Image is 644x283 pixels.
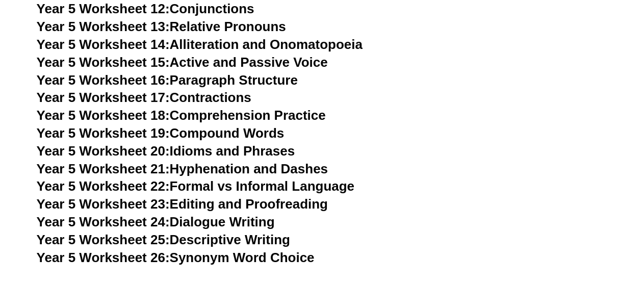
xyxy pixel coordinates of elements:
[37,90,170,105] span: Year 5 Worksheet 17:
[37,214,275,229] a: Year 5 Worksheet 24:Dialogue Writing
[37,125,170,141] span: Year 5 Worksheet 19:
[37,37,363,52] a: Year 5 Worksheet 14:Alliteration and Onomatopoeia
[37,143,170,159] span: Year 5 Worksheet 20:
[37,161,170,176] span: Year 5 Worksheet 21:
[37,1,170,16] span: Year 5 Worksheet 12:
[37,37,170,52] span: Year 5 Worksheet 14:
[37,55,328,70] a: Year 5 Worksheet 15:Active and Passive Voice
[37,196,170,212] span: Year 5 Worksheet 23:
[37,214,170,229] span: Year 5 Worksheet 24:
[37,1,254,16] a: Year 5 Worksheet 12:Conjunctions
[37,143,295,159] a: Year 5 Worksheet 20:Idioms and Phrases
[37,161,328,176] a: Year 5 Worksheet 21:Hyphenation and Dashes
[37,90,251,105] a: Year 5 Worksheet 17:Contractions
[37,108,326,123] a: Year 5 Worksheet 18:Comprehension Practice
[37,178,170,194] span: Year 5 Worksheet 22:
[37,72,298,88] a: Year 5 Worksheet 16:Paragraph Structure
[37,19,170,34] span: Year 5 Worksheet 13:
[37,125,285,141] a: Year 5 Worksheet 19:Compound Words
[474,168,644,283] iframe: Chat Widget
[37,178,354,194] a: Year 5 Worksheet 22:Formal vs Informal Language
[37,250,170,265] span: Year 5 Worksheet 26:
[37,19,286,34] a: Year 5 Worksheet 13:Relative Pronouns
[37,72,170,88] span: Year 5 Worksheet 16:
[37,55,170,70] span: Year 5 Worksheet 15:
[37,250,315,265] a: Year 5 Worksheet 26:Synonym Word Choice
[37,108,170,123] span: Year 5 Worksheet 18:
[37,232,290,247] a: Year 5 Worksheet 25:Descriptive Writing
[37,196,328,212] a: Year 5 Worksheet 23:Editing and Proofreading
[37,232,170,247] span: Year 5 Worksheet 25:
